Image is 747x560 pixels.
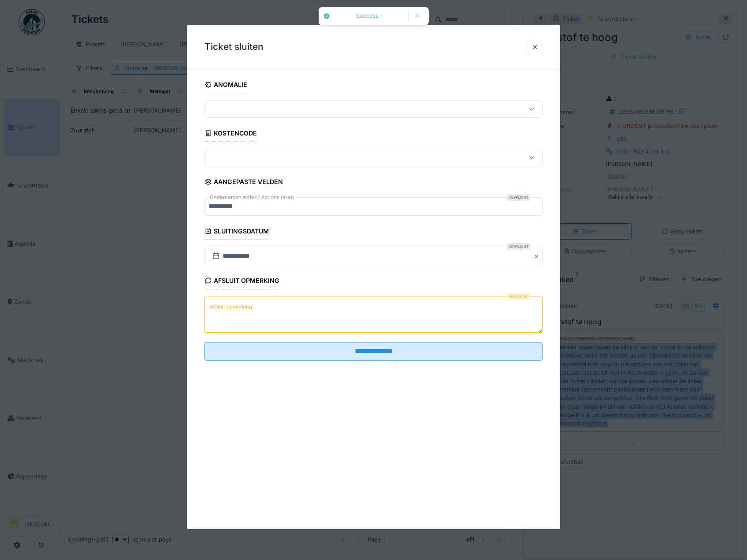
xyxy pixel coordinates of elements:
[533,247,543,266] button: Close
[334,12,404,20] div: Success !
[507,293,530,300] div: Verplicht
[204,274,280,289] div: Afsluit opmerking
[204,78,248,93] div: Anomalie
[507,194,530,201] div: Verplicht
[204,127,257,142] div: Kostencode
[204,175,283,190] div: Aangepaste velden
[208,301,254,312] label: Afsluit opmerking
[204,225,269,240] div: Sluitingsdatum
[204,41,264,53] h3: Ticket sluiten
[507,244,530,251] div: Verplicht
[208,194,296,201] label: Ondernomen acties / Actions taken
